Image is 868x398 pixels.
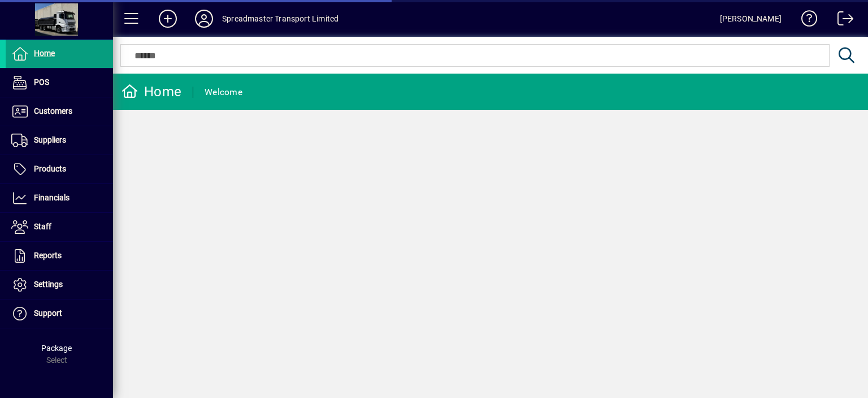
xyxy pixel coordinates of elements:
span: Financials [34,193,70,202]
div: Home [121,83,181,101]
a: Reports [6,242,113,270]
div: [PERSON_NAME] [720,10,782,28]
span: POS [34,78,49,87]
span: Customers [34,106,72,115]
div: Welcome [205,83,242,101]
span: Package [41,344,72,353]
span: Suppliers [34,135,66,144]
span: Staff [34,222,51,231]
span: Support [34,309,62,318]
a: Financials [6,184,113,212]
a: Suppliers [6,126,113,155]
a: Products [6,155,113,183]
span: Settings [34,280,63,289]
button: Add [150,8,186,29]
a: Support [6,299,113,328]
div: Spreadmaster Transport Limited [222,10,338,28]
a: POS [6,69,113,97]
a: Logout [829,2,854,39]
button: Profile [186,8,222,29]
a: Settings [6,271,113,299]
span: Reports [34,251,62,260]
a: Staff [6,213,113,241]
span: Home [34,49,55,58]
a: Knowledge Base [793,2,818,39]
a: Customers [6,97,113,126]
span: Products [34,164,66,173]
